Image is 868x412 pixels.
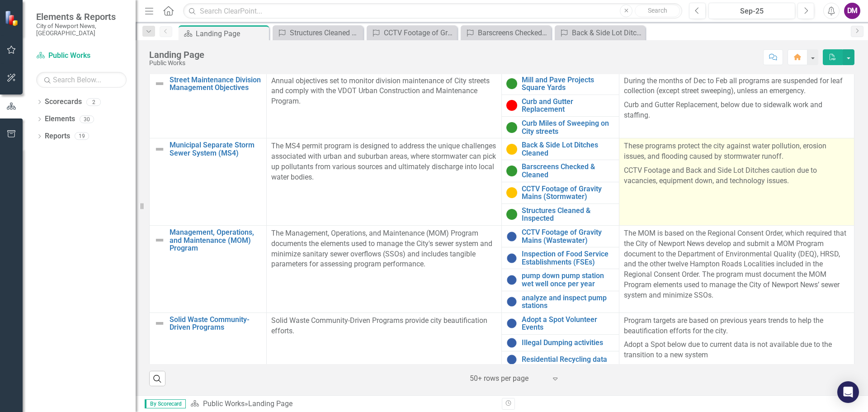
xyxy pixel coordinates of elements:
img: No Information [506,296,517,307]
a: Elements [45,114,75,124]
div: 19 [75,133,89,140]
td: Double-Click to Edit [619,313,854,368]
td: Double-Click to Edit Right Click for Context Menu [502,182,619,204]
a: Illegal Dumping activities [522,339,614,347]
td: Double-Click to Edit Right Click for Context Menu [150,225,267,313]
span: Search [648,7,667,14]
a: Curb Miles of Sweeping on City streets [522,119,614,135]
td: Double-Click to Edit Right Click for Context Menu [502,291,619,313]
td: Double-Click to Edit Right Click for Context Menu [502,138,619,160]
td: Double-Click to Edit Right Click for Context Menu [502,269,619,291]
div: Back & Side Lot Ditches Cleaned [572,27,643,38]
div: 30 [80,115,94,123]
p: The MOM is based on the Regional Consent Order, which required that the City of Newport News deve... [624,228,849,301]
a: Street Maintenance Division Management Objectives [170,76,262,92]
a: analyze and inspect pump stations [522,294,614,310]
td: Double-Click to Edit Right Click for Context Menu [502,225,619,247]
div: Public Works [149,60,204,66]
a: Curb and Gutter Replacement [522,98,614,114]
a: Structures Cleaned & Inspected [522,207,614,223]
td: Double-Click to Edit Right Click for Context Menu [150,138,267,226]
a: Inspection of Food Service Establishments (FSEs) [522,250,614,266]
td: Double-Click to Edit Right Click for Context Menu [502,95,619,116]
img: No Information [506,253,517,264]
img: Caution [506,144,517,155]
a: Solid Waste Community-Driven Programs [170,316,262,331]
img: On Target [506,78,517,89]
td: Double-Click to Edit Right Click for Context Menu [502,204,619,225]
a: Structures Cleaned & Inspected [275,27,361,38]
img: On Target [506,209,517,220]
span: By Scorecard [145,399,186,408]
img: No Information [506,318,517,329]
div: Landing Page [196,28,267,39]
td: Double-Click to Edit Right Click for Context Menu [502,160,619,182]
div: Structures Cleaned & Inspected [290,27,361,38]
td: Double-Click to Edit [619,73,854,138]
img: No Information [506,231,517,242]
p: CCTV Footage and Back and Side Lot Ditches caution due to vacancies, equipment down, and technolo... [624,164,849,186]
p: These programs protect the city against water pollution, erosion issues, and flooding caused by s... [624,141,849,164]
td: Double-Click to Edit [619,225,854,313]
a: Barscreens Checked & Cleaned [522,163,614,179]
td: Double-Click to Edit Right Click for Context Menu [502,117,619,138]
input: Search ClearPoint... [183,3,682,19]
p: Solid Waste Community-Driven Programs provide city beautification efforts. [271,316,497,336]
a: Residential Recycling data [522,355,614,364]
div: Barscreens Checked & Cleaned [478,27,549,38]
small: City of Newport News, [GEOGRAPHIC_DATA] [36,22,127,37]
img: No Information [506,275,517,285]
div: Sep-25 [712,6,792,17]
span: The Management, Operations, and Maintenance (MOM) Program documents the elements used to manage t... [271,229,492,269]
img: Below Target [506,100,517,111]
img: No Information [506,337,517,348]
a: Reports [45,131,70,142]
a: pump down pump station wet well once per year [522,272,614,288]
span: Annual objectives set to monitor division maintenance of City streets and comply with the VDOT Ur... [271,76,490,106]
img: On Target [506,166,517,176]
img: Not Defined [154,78,165,89]
td: Double-Click to Edit Right Click for Context Menu [502,247,619,269]
div: Landing Page [149,50,204,60]
div: 2 [86,98,101,106]
a: Management, Operations, and Maintenance (MOM) Program [170,228,262,252]
img: No Information [506,354,517,365]
td: Double-Click to Edit Right Click for Context Menu [150,313,267,368]
div: Landing Page [248,399,292,408]
a: Scorecards [45,97,82,107]
a: Public Works [36,51,127,61]
a: Municipal Separate Storm Sewer System (MS4) [170,141,262,157]
td: Double-Click to Edit Right Click for Context Menu [150,73,267,138]
img: Not Defined [154,318,165,329]
a: Adopt a Spot Volunteer Events [522,316,614,331]
td: Double-Click to Edit Right Click for Context Menu [502,351,619,368]
td: Double-Click to Edit Right Click for Context Menu [502,313,619,334]
p: Program targets are based on previous years trends to help the beautification efforts for the city. [624,316,849,338]
div: » [190,399,495,409]
button: DM [844,3,860,19]
span: Elements & Reports [36,11,127,22]
a: Mill and Pave Projects Square Yards [522,76,614,92]
input: Search Below... [36,72,127,88]
img: Not Defined [154,144,165,155]
a: Barscreens Checked & Cleaned [463,27,549,38]
img: On Target [506,122,517,133]
span: The MS4 permit program is designed to address the unique challenges associated with urban and sub... [271,142,496,181]
a: CCTV Footage of Gravity Mains (Stormwater) [522,185,614,201]
td: Double-Click to Edit Right Click for Context Menu [502,73,619,95]
button: Search [635,5,680,17]
img: Not Defined [154,235,165,246]
p: Curb and Gutter Replacement, below due to sidewalk work and staffing. [624,98,849,121]
td: Double-Click to Edit [619,138,854,226]
div: Open Intercom Messenger [837,381,859,403]
a: Public Works [203,399,245,408]
a: CCTV Footage of Gravity Mains (Stormwater) [369,27,455,38]
img: Caution [506,187,517,198]
p: Adopt a Spot below due to current data is not available due to the transition to a new system [624,338,849,360]
td: Double-Click to Edit Right Click for Context Menu [502,334,619,351]
a: Back & Side Lot Ditches Cleaned [557,27,643,38]
a: CCTV Footage of Gravity Mains (Wastewater) [522,228,614,244]
a: Back & Side Lot Ditches Cleaned [522,141,614,157]
div: CCTV Footage of Gravity Mains (Stormwater) [384,27,455,38]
